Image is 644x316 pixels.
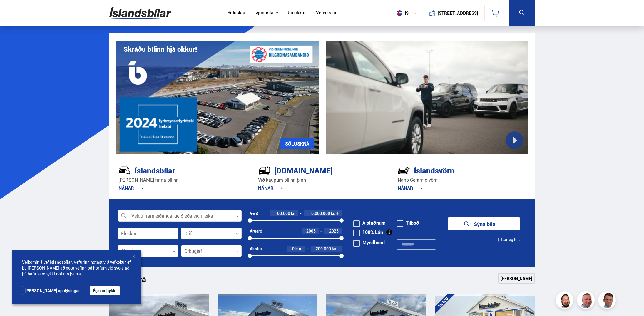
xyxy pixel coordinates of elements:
a: NÁNAR [398,185,423,191]
img: FbJEzSuNWCJXmdc-.webp [599,292,617,310]
p: Við kaupum bílinn þinn [258,177,386,183]
label: Tilboð [397,220,419,225]
span: 0 [292,246,295,251]
label: Myndband [353,240,385,245]
div: Íslandsvörn [398,165,505,175]
span: kr. [291,211,295,216]
label: 100% Lán [353,230,383,235]
span: 2005 [306,228,316,234]
a: Vefverslun [316,10,338,16]
span: kr. [331,211,335,216]
img: svg+xml;base64,PHN2ZyB4bWxucz0iaHR0cDovL3d3dy53My5vcmcvMjAwMC9zdmciIHdpZHRoPSI1MTIiIGhlaWdodD0iNT... [397,10,402,16]
span: 100.000 [275,210,290,216]
a: Um okkur [286,10,306,16]
span: Velkomin á vef Íslandsbílar. Vefurinn notast við vefkökur, ef þú [PERSON_NAME] að nota vefinn þá ... [22,259,131,277]
a: Söluskrá [228,10,245,16]
span: km. [332,246,339,251]
button: Ítarleg leit [496,233,520,246]
span: + [336,211,339,216]
div: Verð [250,211,258,216]
label: Á staðnum [353,220,386,225]
div: Árgerð [250,229,262,233]
div: [DOMAIN_NAME] [258,165,365,175]
a: NÁNAR [258,185,283,191]
a: [PERSON_NAME] upplýsingar [22,286,83,295]
h1: Skráðu bílinn hjá okkur! [123,45,197,53]
img: nhp88E3Fdnt1Opn2.png [557,292,574,310]
span: 10.000.000 [309,210,330,216]
div: Íslandsbílar [118,165,225,175]
button: Þjónusta [255,10,273,16]
span: km. [295,246,302,251]
img: JRvxyua_JYH6wB4c.svg [118,164,131,177]
span: is [394,10,409,16]
a: [STREET_ADDRESS] [424,5,481,21]
span: 200.000 [316,246,331,251]
button: Sýna bíla [448,217,520,230]
img: siFngHWaQ9KaOqBr.png [578,292,596,310]
div: Akstur [250,246,262,251]
button: [STREET_ADDRESS] [440,11,476,16]
a: NÁNAR [118,185,143,191]
a: [PERSON_NAME] [498,273,535,284]
p: [PERSON_NAME] finna bílinn [118,177,246,183]
img: eKx6w-_Home_640_.png [116,41,319,154]
a: SÖLUSKRÁ [280,138,314,149]
img: G0Ugv5HjCgRt.svg [109,4,171,23]
span: 2025 [329,228,339,234]
button: is [394,4,421,22]
button: Ég samþykki [90,286,120,295]
img: -Svtn6bYgwAsiwNX.svg [398,164,410,177]
p: Nano Ceramic vörn [398,177,526,183]
img: tr5P-W3DuiFaO7aO.svg [258,164,270,177]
